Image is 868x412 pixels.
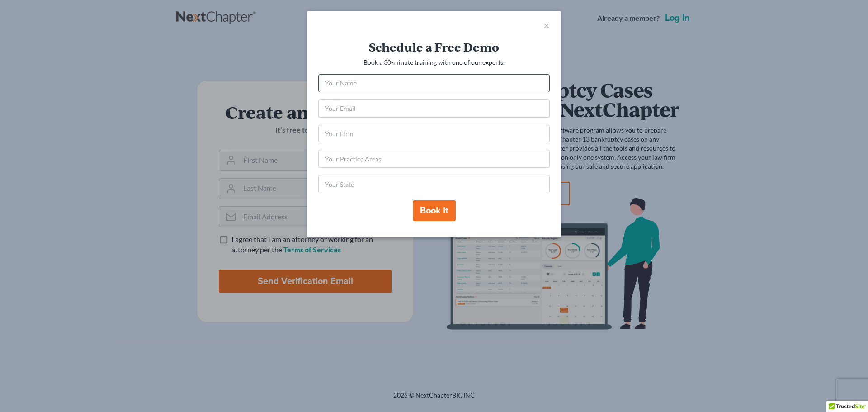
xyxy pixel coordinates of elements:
[318,74,550,92] input: Your Name
[413,200,456,221] button: Book it
[318,40,550,54] h3: Schedule a Free Demo
[318,58,550,67] p: Book a 30-minute training with one of our experts.
[543,19,550,32] span: ×
[318,125,550,143] input: Your Firm
[543,20,550,31] button: close
[318,150,550,168] input: Your Practice Areas
[318,99,550,118] input: Your Email
[318,175,550,193] input: Your State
